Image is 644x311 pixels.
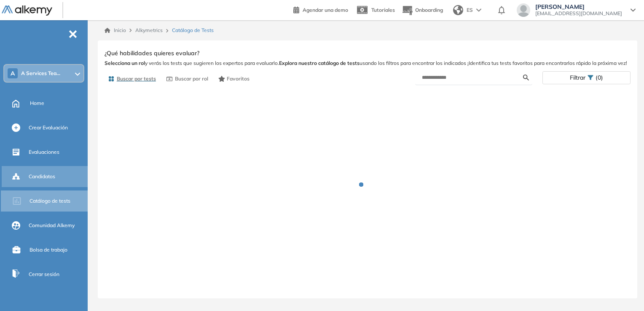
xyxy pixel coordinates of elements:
[30,99,44,107] span: Home
[371,7,395,13] span: Tutoriales
[29,148,59,156] span: Evaluaciones
[29,222,75,229] span: Comunidad Alkemy
[105,72,159,86] button: Buscar por tests
[30,197,70,205] span: Catálogo de tests
[293,4,348,14] a: Agendar una demo
[596,72,603,84] span: (0)
[172,27,214,34] span: Catálogo de Tests
[535,3,622,10] span: [PERSON_NAME]
[602,271,644,311] iframe: Chat Widget
[467,6,473,14] span: ES
[21,70,60,77] span: A Services Tea...
[476,8,481,12] img: arrow
[29,271,59,278] span: Cerrar sesión
[402,1,443,19] button: Onboarding
[105,60,145,66] b: Selecciona un rol
[303,7,348,13] span: Agendar una demo
[535,10,622,17] span: [EMAIL_ADDRESS][DOMAIN_NAME]
[11,70,15,77] span: A
[227,75,250,83] span: Favoritos
[29,173,55,180] span: Candidatos
[453,5,463,15] img: world
[105,27,126,34] a: Inicio
[135,27,163,33] span: Alkymetrics
[415,7,443,13] span: Onboarding
[2,5,52,16] img: Logo
[105,49,199,58] span: ¿Qué habilidades quieres evaluar?
[279,60,360,66] b: Explora nuestro catálogo de tests
[215,72,253,86] button: Favoritos
[570,72,585,84] span: Filtrar
[117,75,156,83] span: Buscar por tests
[175,75,208,83] span: Buscar por rol
[29,124,68,131] span: Crear Evaluación
[163,72,212,86] button: Buscar por rol
[105,59,631,67] span: y verás los tests que sugieren los expertos para evaluarlo. usando los filtros para encontrar los...
[30,246,67,254] span: Bolsa de trabajo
